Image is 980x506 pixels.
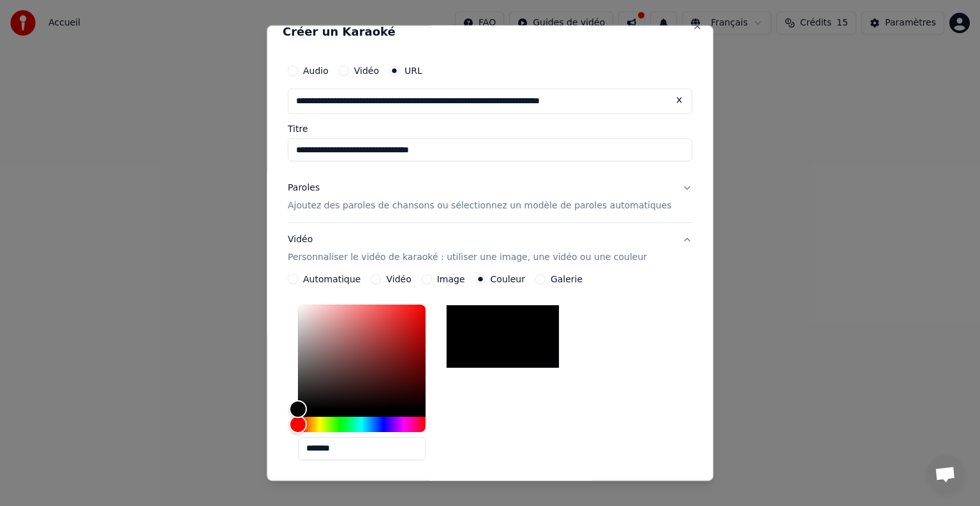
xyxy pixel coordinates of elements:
[283,26,697,38] h2: Créer un Karaoké
[387,275,412,284] label: Vidéo
[288,223,692,274] button: VidéoPersonnaliser le vidéo de karaoké : utiliser une image, une vidéo ou une couleur
[288,171,692,222] button: ParolesAjoutez des paroles de chansons ou sélectionnez un modèle de paroles automatiques
[303,66,329,75] label: Audio
[288,251,647,264] p: Personnaliser le vidéo de karaoké : utiliser une image, une vidéo ou une couleur
[491,275,525,284] label: Couleur
[354,66,379,75] label: Vidéo
[405,66,422,75] label: URL
[298,305,426,409] div: Color
[288,199,672,212] p: Ajoutez des paroles de chansons ou sélectionnez un modèle de paroles automatiques
[288,182,320,194] div: Paroles
[303,275,360,284] label: Automatique
[437,275,465,284] label: Image
[551,275,583,284] label: Galerie
[288,124,692,133] label: Titre
[298,417,426,432] div: Hue
[288,233,647,264] div: Vidéo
